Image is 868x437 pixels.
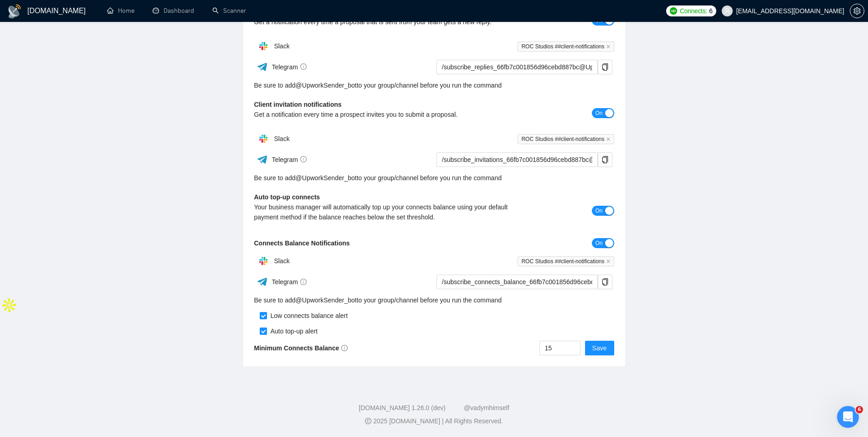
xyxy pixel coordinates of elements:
[254,17,524,27] div: Get a notification every time a proposal that is sent from your team gets a new reply.
[598,60,612,74] button: copy
[107,7,134,15] a: homeHome
[254,173,614,183] div: Be sure to add to your group/channel before you run the command
[7,4,22,19] img: logo
[274,135,289,142] span: Slack
[341,345,348,351] span: info-circle
[274,42,289,50] span: Slack
[598,278,612,286] span: copy
[856,406,863,413] span: 6
[267,326,318,336] div: Auto top-up alert
[257,61,268,73] img: ww3wtPAAAAAElFTkSuQmCC
[518,256,614,266] span: ROC Studios ##client-notifications
[518,134,614,144] span: ROC Studios ##client-notifications
[598,63,612,71] span: copy
[300,279,307,285] span: info-circle
[680,6,707,16] span: Connects:
[267,311,348,321] div: Low connects balance alert
[598,275,612,289] button: copy
[670,7,677,15] img: upwork-logo.png
[212,7,246,15] a: searchScanner
[595,108,602,118] span: On
[254,344,348,352] b: Minimum Connects Balance
[272,63,307,71] span: Telegram
[359,404,446,411] a: [DOMAIN_NAME] 1.26.0 (dev)
[300,156,307,162] span: info-circle
[274,257,289,265] span: Slack
[254,80,614,90] div: Be sure to add to your group/channel before you run the command
[606,137,611,141] span: close
[598,156,612,163] span: copy
[595,238,602,248] span: On
[254,193,320,201] b: Auto top-up connects
[850,4,864,18] button: setting
[300,63,307,70] span: info-circle
[153,7,194,15] a: dashboardDashboard
[585,341,614,355] button: Save
[272,156,307,163] span: Telegram
[296,173,357,183] a: @UpworkSender_bot
[592,343,607,353] span: Save
[709,6,713,16] span: 6
[7,416,861,426] div: 2025 [DOMAIN_NAME] | All Rights Reserved.
[254,109,524,120] div: Get a notification every time a prospect invites you to submit a proposal.
[296,80,357,90] a: @UpworkSender_bot
[257,276,268,287] img: ww3wtPAAAAAElFTkSuQmCC
[365,418,371,424] span: copyright
[254,202,524,222] div: Your business manager will automatically top up your connects balance using your default payment ...
[254,130,272,148] img: hpQkSZIkSZIkSZIkSZIkSZIkSZIkSZIkSZIkSZIkSZIkSZIkSZIkSZIkSZIkSZIkSZIkSZIkSZIkSZIkSZIkSZIkSZIkSZIkS...
[595,206,602,216] span: On
[837,406,859,428] iframe: Intercom live chat
[850,7,864,15] a: setting
[598,152,612,167] button: copy
[272,278,307,286] span: Telegram
[254,101,342,108] b: Client invitation notifications
[606,44,611,49] span: close
[464,404,509,411] a: @vadymhimself
[254,252,272,270] img: hpQkSZIkSZIkSZIkSZIkSZIkSZIkSZIkSZIkSZIkSZIkSZIkSZIkSZIkSZIkSZIkSZIkSZIkSZIkSZIkSZIkSZIkSZIkSZIkS...
[724,8,730,14] span: user
[257,154,268,165] img: ww3wtPAAAAAElFTkSuQmCC
[254,37,272,55] img: hpQkSZIkSZIkSZIkSZIkSZIkSZIkSZIkSZIkSZIkSZIkSZIkSZIkSZIkSZIkSZIkSZIkSZIkSZIkSZIkSZIkSZIkSZIkSZIkS...
[606,259,611,264] span: close
[254,239,350,247] b: Connects Balance Notifications
[518,42,614,52] span: ROC Studios ##client-notifications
